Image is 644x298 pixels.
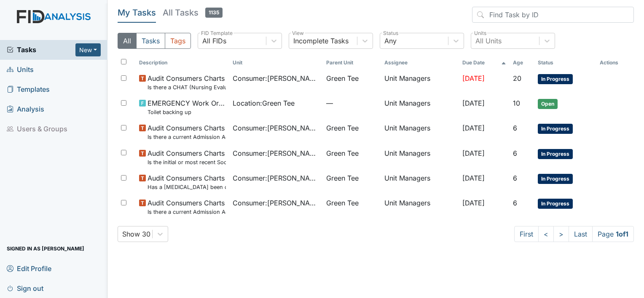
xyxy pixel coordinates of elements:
div: Show 30 [122,229,150,239]
small: Is there a current Admission Agreement ([DATE])? [148,208,226,216]
span: Analysis [7,103,44,116]
span: [DATE] [462,74,485,82]
td: Unit Managers [381,194,459,219]
th: Toggle SortBy [323,56,381,70]
span: Units [7,63,34,76]
span: Green Tee [326,73,359,83]
th: Actions [596,56,634,70]
span: Green Tee [326,198,359,208]
span: Consumer : [PERSON_NAME] [233,198,319,208]
span: Audit Consumers Charts Is there a current Admission Agreement (within one year)? [148,123,226,141]
button: New [75,43,101,56]
td: Unit Managers [381,170,459,194]
small: Has a [MEDICAL_DATA] been completed for all [DEMOGRAPHIC_DATA] and [DEMOGRAPHIC_DATA] over 50 or ... [148,183,226,191]
small: Toilet backing up [148,108,226,116]
span: Consumer : [PERSON_NAME] [233,73,319,83]
span: In Progress [538,74,573,84]
td: Unit Managers [381,145,459,170]
span: EMERGENCY Work Order Toilet backing up [148,98,226,116]
span: Open [538,99,558,109]
span: In Progress [538,174,573,184]
span: [DATE] [462,99,485,107]
a: < [538,226,554,242]
span: In Progress [538,149,573,159]
span: 6 [513,174,517,182]
small: Is there a current Admission Agreement ([DATE])? [148,133,226,141]
a: > [553,226,569,242]
div: All Units [475,36,502,46]
strong: 1 of 1 [616,230,628,238]
span: 6 [513,199,517,207]
a: First [514,226,539,242]
h5: My Tasks [118,7,156,19]
th: Toggle SortBy [534,56,596,70]
span: 6 [513,124,517,132]
th: Toggle SortBy [459,56,510,70]
th: Toggle SortBy [136,56,229,70]
td: Unit Managers [381,95,459,120]
span: Green Tee [326,148,359,158]
span: 1135 [205,8,223,18]
button: Tags [165,33,191,49]
small: Is there a CHAT (Nursing Evaluation) no more than a year old? [148,83,226,91]
span: Page [592,226,634,242]
span: [DATE] [462,199,485,207]
span: [DATE] [462,149,485,157]
span: Consumer : [PERSON_NAME] [233,173,319,183]
div: Incomplete Tasks [293,36,349,46]
span: Templates [7,83,50,96]
input: Toggle All Rows Selected [121,59,126,64]
td: Unit Managers [381,70,459,95]
span: In Progress [538,124,573,134]
span: [DATE] [462,174,485,182]
span: Audit Consumers Charts Has a colonoscopy been completed for all males and females over 50 or is t... [148,173,226,191]
nav: task-pagination [514,226,634,242]
button: All [118,33,137,49]
span: Edit Profile [7,262,51,275]
span: 10 [513,99,520,107]
td: Unit Managers [381,120,459,144]
span: Consumer : [PERSON_NAME] [233,148,319,158]
small: Is the initial or most recent Social Evaluation in the chart? [148,158,226,166]
div: Type filter [118,33,191,49]
h5: All Tasks [163,7,223,19]
span: — [326,98,378,108]
a: Last [569,226,593,242]
span: [DATE] [462,124,485,132]
span: Sign out [7,282,43,295]
th: Toggle SortBy [229,56,323,70]
div: All FIDs [202,36,226,46]
span: Consumer : [PERSON_NAME] [233,123,319,133]
span: Green Tee [326,173,359,183]
button: Tasks [136,33,165,49]
span: 20 [513,74,521,82]
span: Audit Consumers Charts Is there a current Admission Agreement (within one year)? [148,198,226,216]
input: Find Task by ID [472,7,634,23]
th: Toggle SortBy [510,56,534,70]
span: Audit Consumers Charts Is there a CHAT (Nursing Evaluation) no more than a year old? [148,73,226,91]
a: Tasks [7,45,75,55]
span: Signed in as [PERSON_NAME] [7,242,84,255]
span: In Progress [538,199,573,209]
span: 6 [513,149,517,157]
div: Any [384,36,397,46]
th: Assignee [381,56,459,70]
span: Location : Green Tee [233,98,295,108]
span: Green Tee [326,123,359,133]
span: Audit Consumers Charts Is the initial or most recent Social Evaluation in the chart? [148,148,226,166]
